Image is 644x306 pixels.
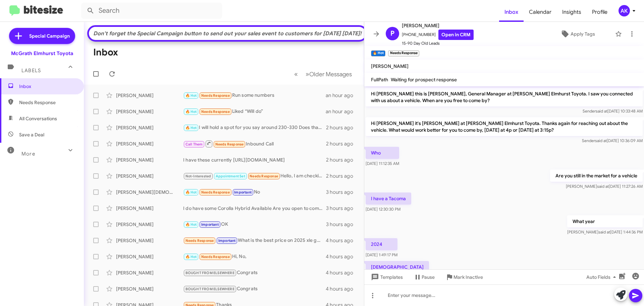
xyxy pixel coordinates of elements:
[438,30,474,40] a: Open in CRM
[596,108,607,114] span: said at
[185,174,211,178] span: Not-Interested
[595,138,607,143] span: said at
[290,67,356,81] nav: Page navigation example
[19,115,57,122] span: All Conversations
[250,174,278,178] span: Needs Response
[234,190,252,194] span: Important
[388,50,419,56] small: Needs Response
[366,207,400,212] span: [DATE] 12:30:30 PM
[571,28,595,40] span: Apply Tags
[326,92,359,99] div: an hour ago
[116,173,183,179] div: [PERSON_NAME]
[116,286,183,292] div: [PERSON_NAME]
[326,269,359,276] div: 4 hours ago
[583,108,643,114] span: Sender [DATE] 10:33:48 AM
[116,157,183,163] div: [PERSON_NAME]
[116,253,183,260] div: [PERSON_NAME]
[183,188,326,196] div: No
[391,77,457,83] span: Waiting for prospect response
[582,138,643,143] span: Sender [DATE] 10:36:09 AM
[294,70,298,78] span: «
[11,50,73,57] div: McGrath Elmhurst Toyota
[581,271,624,283] button: Auto Fields
[453,271,483,283] span: Mark Inactive
[19,131,44,138] span: Save a Deal
[116,189,183,195] div: [PERSON_NAME][DEMOGRAPHIC_DATA]
[183,92,326,99] div: Run some numbers
[390,28,394,39] span: P
[598,229,610,234] span: said at
[185,142,203,146] span: Call Them
[116,108,183,115] div: [PERSON_NAME]
[499,2,524,22] a: Inbox
[408,271,440,283] button: Pause
[402,40,474,47] span: 15-90 Day Old Leads
[366,161,399,166] span: [DATE] 11:12:35 AM
[201,255,230,259] span: Needs Response
[185,126,197,130] span: 🔥 Hot
[185,238,214,243] span: Needs Response
[326,189,359,195] div: 3 hours ago
[19,83,76,90] span: Inbox
[19,99,76,106] span: Needs Response
[116,221,183,228] div: [PERSON_NAME]
[371,50,385,56] small: 🔥 Hot
[302,67,356,81] button: Next
[216,174,245,178] span: Appointment Set
[366,252,397,257] span: [DATE] 1:49:17 PM
[566,184,643,189] span: [PERSON_NAME] [DATE] 11:27:26 AM
[422,271,435,283] span: Pause
[9,28,75,44] a: Special Campaign
[116,140,183,147] div: [PERSON_NAME]
[183,285,326,293] div: Congrats
[183,269,326,277] div: Congrats
[116,269,183,276] div: [PERSON_NAME]
[440,271,488,283] button: Mark Inactive
[218,238,236,243] span: Important
[326,124,359,131] div: 2 hours ago
[587,2,613,22] a: Profile
[183,221,326,228] div: OK
[557,2,587,22] a: Insights
[215,142,244,146] span: Needs Response
[185,93,197,98] span: 🔥 Hot
[183,253,326,261] div: Hi, No,
[201,222,219,227] span: Important
[366,88,643,106] p: Hi [PERSON_NAME] this is [PERSON_NAME], General Manager at [PERSON_NAME] Elmhurst Toyota. I saw y...
[201,190,230,194] span: Needs Response
[326,157,359,163] div: 2 hours ago
[185,271,234,275] span: BOUGHT FROM ELSEWHERE
[290,67,302,81] button: Previous
[597,184,609,189] span: said at
[185,287,234,291] span: BOUGHT FROM ELSEWHERE
[81,3,222,19] input: Search
[524,2,557,22] a: Calendar
[402,30,474,40] span: [PHONE_NUMBER]
[201,93,230,98] span: Needs Response
[306,70,309,78] span: »
[183,172,326,180] div: Hello, I am checking in on progress with this. Thank you
[29,33,70,39] span: Special Campaign
[371,63,409,69] span: [PERSON_NAME]
[366,238,397,250] p: 2024
[309,71,352,78] span: Older Messages
[567,215,643,227] p: What year
[326,286,359,292] div: 4 hours ago
[567,229,643,234] span: [PERSON_NAME] [DATE] 1:44:36 PM
[543,28,612,40] button: Apply Tags
[326,253,359,260] div: 4 hours ago
[613,5,637,16] button: AK
[183,124,326,132] div: I will hold a spot for you say around 230-330 Does that work I will have [PERSON_NAME] schedule t...
[326,108,359,115] div: an hour ago
[21,151,35,157] span: More
[116,124,183,131] div: [PERSON_NAME]
[116,205,183,212] div: [PERSON_NAME]
[364,271,408,283] button: Templates
[185,190,197,194] span: 🔥 Hot
[92,30,363,37] div: Don't forget the Special Campaign button to send out your sales event to customers for [DATE] [DA...
[366,147,399,159] p: Who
